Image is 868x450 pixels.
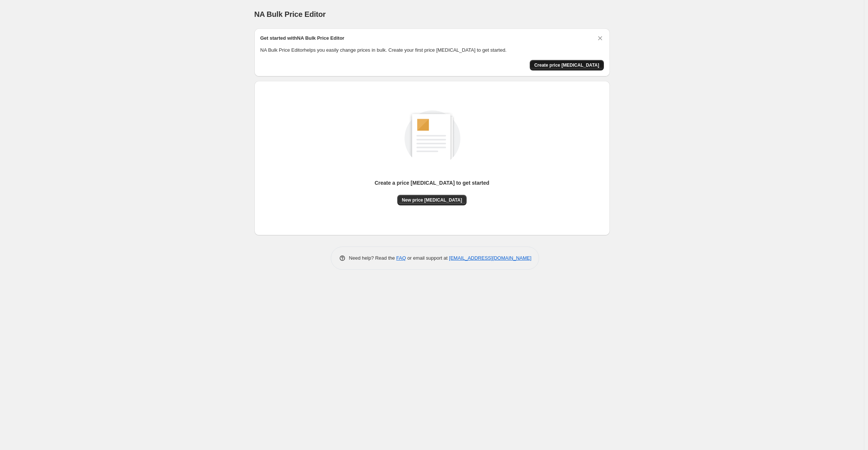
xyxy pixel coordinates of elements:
[375,179,489,187] p: Create a price [MEDICAL_DATA] to get started
[402,197,462,203] span: New price [MEDICAL_DATA]
[349,255,397,261] span: Need help? Read the
[406,255,449,261] span: or email support at
[260,46,604,54] p: NA Bulk Price Editor helps you easily change prices in bulk. Create your first price [MEDICAL_DAT...
[530,60,604,70] button: Create price change job
[396,255,406,261] a: FAQ
[260,34,345,42] h2: Get started with NA Bulk Price Editor
[534,62,599,68] span: Create price [MEDICAL_DATA]
[449,255,531,261] a: [EMAIL_ADDRESS][DOMAIN_NAME]
[596,34,604,42] button: Dismiss card
[254,10,326,18] span: NA Bulk Price Editor
[397,195,467,205] button: New price [MEDICAL_DATA]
